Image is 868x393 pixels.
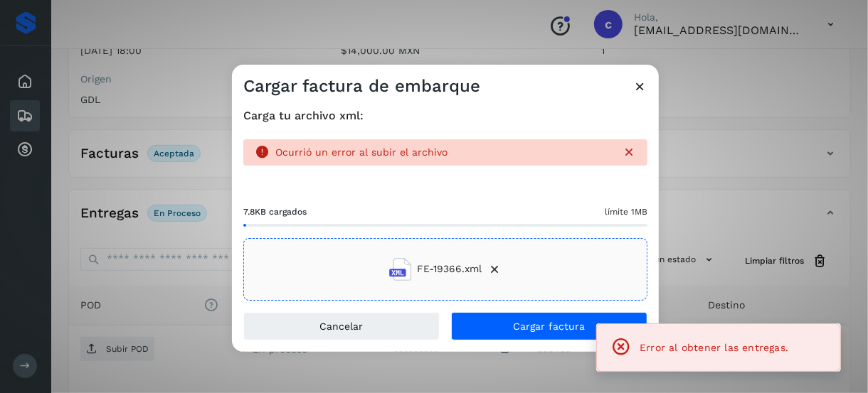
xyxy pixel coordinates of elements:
[320,321,364,331] span: Cancelar
[275,146,610,158] p: Ocurrió un error al subir el archivo
[243,312,440,340] button: Cancelar
[605,205,647,218] span: límite 1MB
[418,262,482,276] span: FE-19366.xml
[243,109,647,122] h4: Carga tu archivo xml:
[451,312,647,340] button: Cargar factura
[640,342,788,353] span: Error al obtener las entregas.
[243,76,480,97] h3: Cargar factura de embarque
[514,321,586,331] span: Cargar factura
[243,205,307,218] span: 7.8KB cargados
